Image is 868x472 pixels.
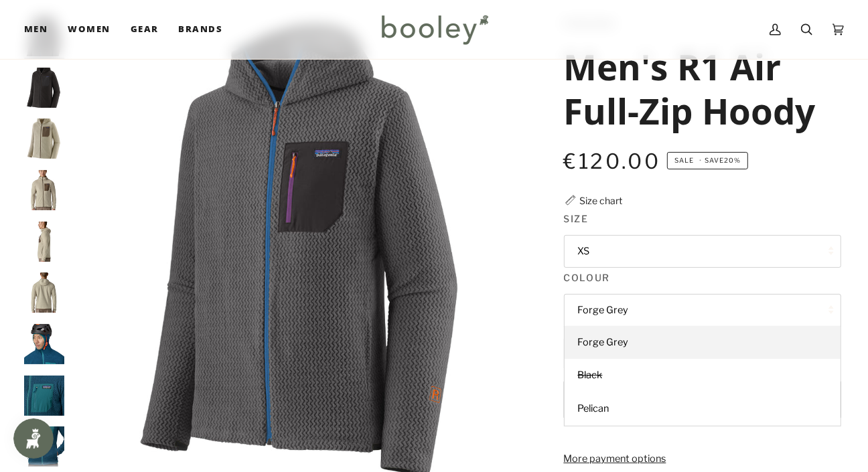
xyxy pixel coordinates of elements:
a: More payment options [564,452,841,467]
span: Save [667,152,748,169]
img: Patagonia Men's R1 Air Full-Zip Hoody Pelican - Booley Galway [24,222,64,262]
span: Gear [131,23,159,36]
span: Sale [674,157,694,164]
span: Women [68,23,110,36]
a: Pelican [565,392,841,426]
iframe: Button to open loyalty program pop-up [13,418,54,459]
span: Pelican [578,402,609,414]
img: Patagonia Men's R1 Air Full-Zip Hoody Black - Booley Galway [24,68,64,108]
a: Forge Grey [565,326,841,360]
img: Booley [376,10,493,49]
span: €120.00 [564,149,661,174]
img: Patagonia Men's R1 Air Full-Zip Hoody - Booley Galway [24,376,64,416]
span: Black [578,369,603,381]
em: • [697,157,705,164]
span: 20% [724,157,741,164]
img: Patagonia Men's R1 Air Full-Zip Hoody Pelican - Booley Galway [24,272,64,313]
span: Size [564,212,589,226]
img: Patagonia Men's R1 Air Full-Zip Hoody Pelican - Booley Galway [24,119,64,159]
span: Colour [564,270,610,285]
div: Size chart [580,193,623,208]
button: XS [564,235,841,268]
img: Patagonia Men's R1 Air Full-Zip Hoody - Booley Galway [24,324,64,364]
button: Forge Grey [564,294,841,327]
span: Forge Grey [578,336,629,348]
h1: Men's R1 Air Full-Zip Hoody [564,44,831,133]
span: Brands [178,23,222,36]
span: Men [24,23,48,36]
img: Patagonia Men's R1 Air Full-Zip Hoody Pelican - Booley Galway [24,170,64,210]
a: Black [565,359,841,392]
